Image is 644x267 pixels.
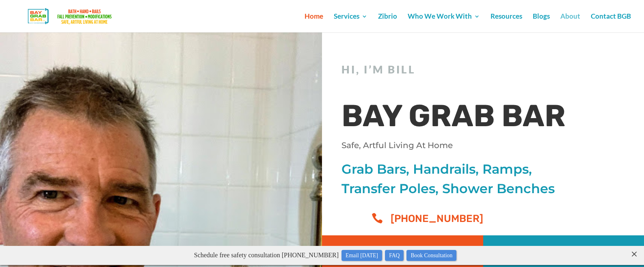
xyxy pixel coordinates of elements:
h1: BAY GRAB BAR [341,96,585,140]
p: Safe, Artful Living At Home [341,140,585,151]
h2: Hi, I’m Bill [341,63,585,80]
a: Who We Work With [408,13,480,32]
span:  [372,213,383,224]
a: Book Consultation [406,4,456,15]
span: [PHONE_NUMBER] [391,213,483,224]
a: Blogs [533,13,550,32]
close: × [630,2,638,10]
a: Zibrio [378,13,397,32]
a: Contact BGB [591,13,631,32]
a: Services [334,13,367,32]
img: Bay Grab Bar [14,6,128,27]
a: Home [305,13,323,32]
a: Email [DATE] [341,4,382,15]
p: Schedule free safety consultation [PHONE_NUMBER] [19,3,631,16]
a: FAQ [385,4,404,15]
p: Grab Bars, Handrails, Ramps, Transfer Poles, Shower Benches [341,159,585,198]
a: About [560,13,580,32]
a: Resources [491,13,522,32]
